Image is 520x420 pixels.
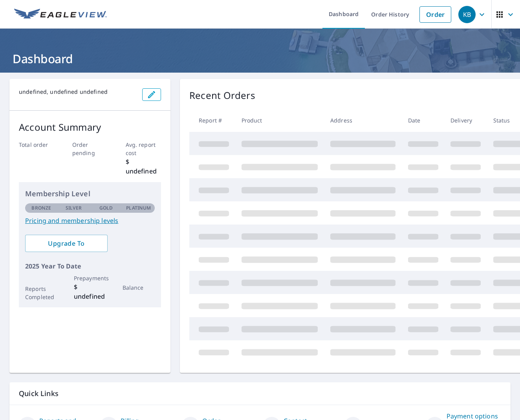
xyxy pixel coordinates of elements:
th: Product [235,109,324,132]
th: Date [402,109,445,132]
p: Account Summary [19,120,161,134]
p: $ undefined [74,282,106,301]
p: Quick Links [19,389,501,398]
p: Membership Level [25,188,155,199]
th: Report # [189,109,235,132]
p: Total order [19,141,55,149]
a: Pricing and membership levels [25,216,155,225]
h1: Dashboard [9,51,511,67]
p: Balance [123,283,155,292]
a: Upgrade To [25,235,108,252]
p: Order pending [72,141,108,157]
p: undefined, undefined undefined [19,88,136,95]
p: Gold [99,205,113,212]
p: Recent Orders [189,88,255,102]
p: Reports Completed [25,285,58,301]
th: Delivery [444,109,487,132]
th: Address [324,109,402,132]
p: 2025 Year To Date [25,261,155,271]
p: Avg. report cost [126,141,161,157]
div: KB [458,6,476,23]
img: EV Logo [14,9,107,20]
p: Prepayments [74,274,106,282]
p: Bronze [31,205,51,212]
p: $ undefined [126,157,161,176]
p: Silver [66,205,82,212]
p: Platinum [126,205,151,212]
span: Upgrade To [31,239,101,248]
a: Order [419,6,451,23]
